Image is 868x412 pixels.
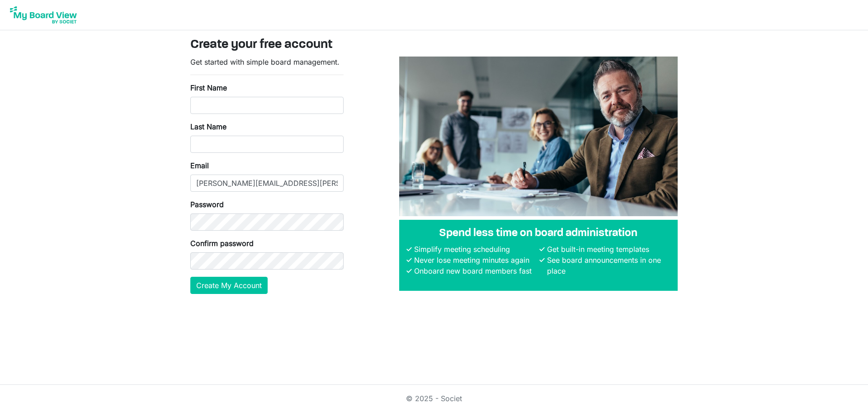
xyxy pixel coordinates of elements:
[190,121,226,132] label: Last Name
[545,255,670,276] li: See board announcements in one place
[190,57,340,66] span: Get started with simple board management.
[399,57,678,216] img: A photograph of board members sitting at a table
[190,277,268,294] button: Create My Account
[190,38,678,53] h3: Create your free account
[7,4,80,26] img: My Board View Logo
[412,265,538,276] li: Onboard new board members fast
[412,255,538,265] li: Never lose meeting minutes again
[190,160,209,171] label: Email
[406,227,670,240] h4: Spend less time on board administration
[190,82,227,93] label: First Name
[545,244,670,255] li: Get built-in meeting templates
[190,199,224,210] label: Password
[190,238,254,249] label: Confirm password
[406,394,462,403] a: © 2025 - Societ
[412,244,538,255] li: Simplify meeting scheduling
